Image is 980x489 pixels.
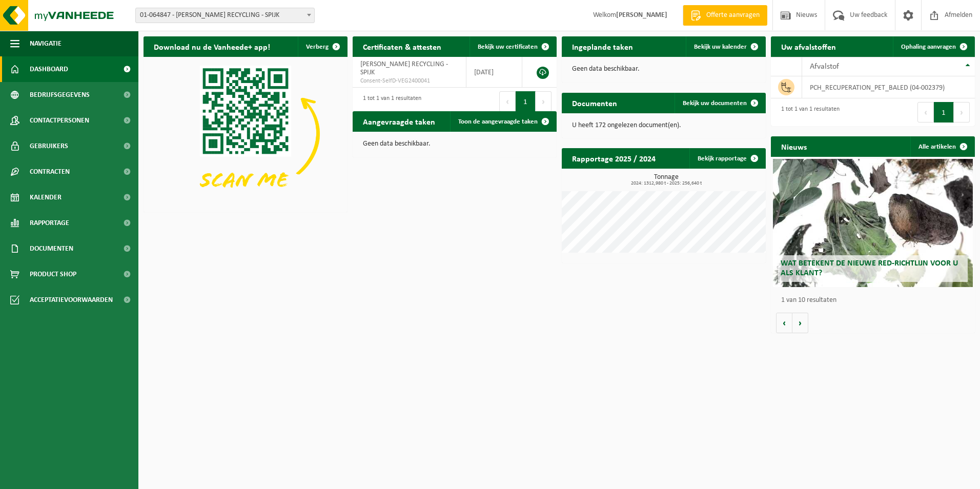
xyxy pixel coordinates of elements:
[567,174,766,186] h3: Tonnage
[792,313,808,333] button: Volgende
[689,148,765,169] a: Bekijk rapportage
[802,76,975,98] td: PCH_RECUPERATION_PET_BALED (04-002379)
[954,102,970,123] button: Next
[135,8,315,23] span: 01-064847 - WELLMAN RECYCLING - SPIJK
[934,102,954,123] button: 1
[917,102,934,123] button: Previous
[360,60,448,76] span: [PERSON_NAME] RECYCLING - SPIJK
[30,261,76,287] span: Product Shop
[30,210,69,236] span: Rapportage
[466,57,522,88] td: [DATE]
[298,36,346,57] button: Verberg
[458,118,538,125] span: Toon de aangevraagde taken
[358,90,421,113] div: 1 tot 1 van 1 resultaten
[567,181,766,186] span: 2024: 1312,980 t - 2025: 256,640 t
[901,44,956,50] span: Ophaling aanvragen
[30,159,70,185] span: Contracten
[478,44,538,50] span: Bekijk uw certificaten
[30,133,68,159] span: Gebruikers
[810,63,839,71] span: Afvalstof
[30,108,89,133] span: Contactpersonen
[771,36,846,56] h2: Uw afvalstoffen
[683,5,767,26] a: Offerte aanvragen
[30,185,62,210] span: Kalender
[136,8,314,23] span: 01-064847 - WELLMAN RECYCLING - SPIJK
[30,236,73,261] span: Documenten
[776,313,792,333] button: Vorige
[516,91,536,112] button: 1
[353,111,445,131] h2: Aangevraagde taken
[562,93,627,113] h2: Documenten
[686,36,765,57] a: Bekijk uw kalender
[694,44,747,50] span: Bekijk uw kalender
[450,111,556,132] a: Toon de aangevraagde taken
[30,31,62,56] span: Navigatie
[536,91,552,112] button: Next
[616,11,667,19] strong: [PERSON_NAME]
[30,56,68,82] span: Dashboard
[562,148,666,168] h2: Rapportage 2025 / 2024
[562,36,643,56] h2: Ingeplande taken
[776,101,840,124] div: 1 tot 1 van 1 resultaten
[30,82,90,108] span: Bedrijfsgegevens
[353,36,452,56] h2: Certificaten & attesten
[572,122,756,129] p: U heeft 172 ongelezen document(en).
[683,100,747,107] span: Bekijk uw documenten
[144,36,280,56] h2: Download nu de Vanheede+ app!
[30,287,113,313] span: Acceptatievoorwaarden
[773,159,973,287] a: Wat betekent de nieuwe RED-richtlijn voor u als klant?
[781,297,970,304] p: 1 van 10 resultaten
[572,66,756,73] p: Geen data beschikbaar.
[363,140,546,148] p: Geen data beschikbaar.
[704,10,762,21] span: Offerte aanvragen
[469,36,556,57] a: Bekijk uw certificaten
[771,136,817,156] h2: Nieuws
[893,36,974,57] a: Ophaling aanvragen
[910,136,974,157] a: Alle artikelen
[360,77,458,85] span: Consent-SelfD-VEG2400041
[306,44,329,50] span: Verberg
[781,259,958,277] span: Wat betekent de nieuwe RED-richtlijn voor u als klant?
[675,93,765,113] a: Bekijk uw documenten
[499,91,516,112] button: Previous
[144,57,348,210] img: Download de VHEPlus App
